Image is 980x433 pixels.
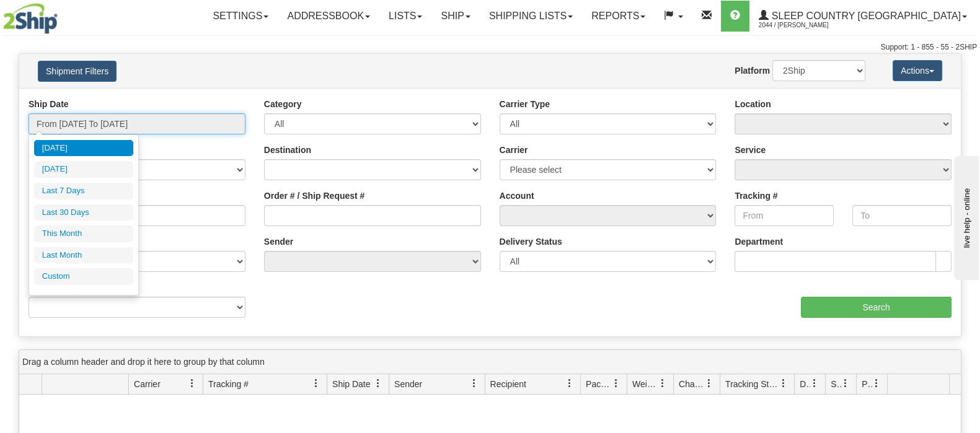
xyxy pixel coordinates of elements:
[134,378,161,390] span: Carrier
[735,205,834,226] input: From
[586,378,612,390] span: Packages
[464,373,485,394] a: Sender filter column settings
[264,235,293,248] label: Sender
[34,204,133,221] li: Last 30 Days
[9,11,115,20] div: live help - online
[773,373,794,394] a: Tracking Status filter column settings
[679,378,705,390] span: Charge
[735,144,766,156] label: Service
[606,373,627,394] a: Packages filter column settings
[500,235,562,248] label: Delivery Status
[725,378,779,390] span: Tracking Status
[208,378,249,390] span: Tracking #
[264,190,365,202] label: Order # / Ship Request #
[831,378,841,390] span: Shipment Issues
[804,373,825,394] a: Delivery Status filter column settings
[34,183,133,199] li: Last 7 Days
[306,373,327,394] a: Tracking # filter column settings
[866,373,887,394] a: Pickup Status filter column settings
[203,1,278,32] a: Settings
[800,378,810,390] span: Delivery Status
[38,61,117,82] button: Shipment Filters
[431,1,479,32] a: Ship
[852,205,951,226] input: To
[19,350,961,374] div: grid grouping header
[652,373,673,394] a: Weight filter column settings
[394,378,422,390] span: Sender
[735,64,770,77] label: Platform
[862,378,872,390] span: Pickup Status
[500,190,534,202] label: Account
[769,11,961,21] span: Sleep Country [GEOGRAPHIC_DATA]
[559,373,580,394] a: Recipient filter column settings
[264,98,302,110] label: Category
[264,144,311,156] label: Destination
[951,153,979,279] iframe: chat widget
[735,190,777,202] label: Tracking #
[500,98,550,110] label: Carrier Type
[3,3,58,34] img: logo2044.jpg
[368,373,389,394] a: Ship Date filter column settings
[801,297,951,318] input: Search
[749,1,976,32] a: Sleep Country [GEOGRAPHIC_DATA] 2044 / [PERSON_NAME]
[835,373,856,394] a: Shipment Issues filter column settings
[759,19,852,32] span: 2044 / [PERSON_NAME]
[490,378,526,390] span: Recipient
[893,60,942,81] button: Actions
[29,98,69,110] label: Ship Date
[34,247,133,264] li: Last Month
[582,1,655,32] a: Reports
[34,140,133,157] li: [DATE]
[34,225,133,242] li: This Month
[699,373,720,394] a: Charge filter column settings
[500,144,528,156] label: Carrier
[480,1,582,32] a: Shipping lists
[34,161,133,178] li: [DATE]
[3,42,977,53] div: Support: 1 - 855 - 55 - 2SHIP
[34,268,133,285] li: Custom
[332,378,370,390] span: Ship Date
[735,235,783,248] label: Department
[379,1,431,32] a: Lists
[735,98,770,110] label: Location
[182,373,203,394] a: Carrier filter column settings
[632,378,658,390] span: Weight
[278,1,379,32] a: Addressbook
